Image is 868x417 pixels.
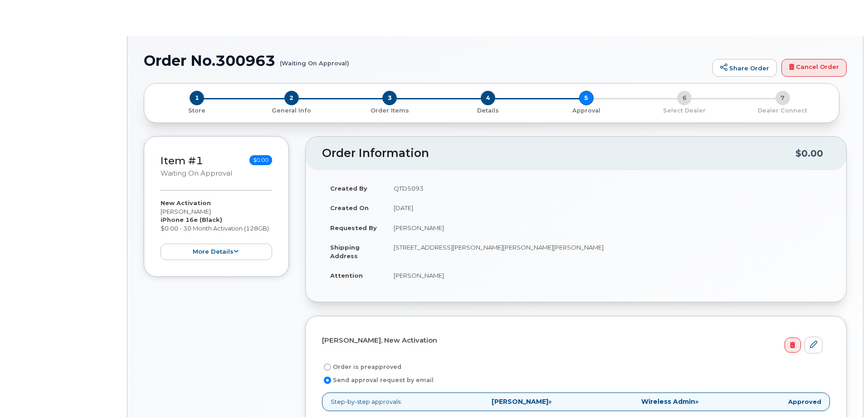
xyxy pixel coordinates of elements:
p: General Info [246,107,337,115]
strong: Wireless Admin [641,397,695,406]
span: $0.00 [249,155,272,165]
a: Item #1 [161,154,203,167]
label: Order is preapproved [322,362,401,373]
a: 1 Store [151,105,243,115]
span: » [492,398,551,405]
button: more details [161,244,272,260]
strong: Shipping Address [330,244,360,260]
a: 4 Details [439,105,537,115]
span: 1 [190,91,204,105]
a: 3 Order Items [341,105,439,115]
h1: Order No.300963 [144,53,708,69]
span: 4 [481,91,495,105]
input: Order is preapproved [324,363,331,371]
label: Send approval request by email [322,375,434,386]
strong: Created On [330,204,369,211]
a: 2 General Info [243,105,341,115]
strong: Created By [330,185,367,192]
a: Cancel Order [781,59,847,77]
input: Send approval request by email [324,377,331,384]
strong: [PERSON_NAME] [492,397,548,406]
small: (Waiting On Approval) [280,53,349,67]
strong: Requested By [330,224,377,231]
strong: iPhone 16e (Black) [161,216,222,223]
p: Store [155,107,239,115]
td: [PERSON_NAME] [385,265,830,285]
p: Details [443,107,534,115]
h4: [PERSON_NAME], New Activation [322,337,823,344]
p: Step-by-step approvals: [322,392,830,411]
small: Waiting On Approval [161,169,232,177]
td: [DATE] [385,198,830,218]
p: Order Items [344,107,435,115]
h2: Order Information [322,147,795,160]
span: 2 [284,91,299,105]
a: Share Order [712,59,777,77]
strong: Attention [330,272,363,279]
td: QTD5093 [385,178,830,198]
td: [PERSON_NAME] [385,218,830,238]
td: [STREET_ADDRESS][PERSON_NAME][PERSON_NAME][PERSON_NAME] [385,237,830,265]
span: 3 [382,91,397,105]
strong: New Activation [161,199,211,206]
div: $0.00 [795,145,823,162]
span: » [641,398,698,405]
strong: Approved [788,397,821,406]
div: [PERSON_NAME] $0.00 - 30 Month Activation (128GB) [161,199,272,260]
